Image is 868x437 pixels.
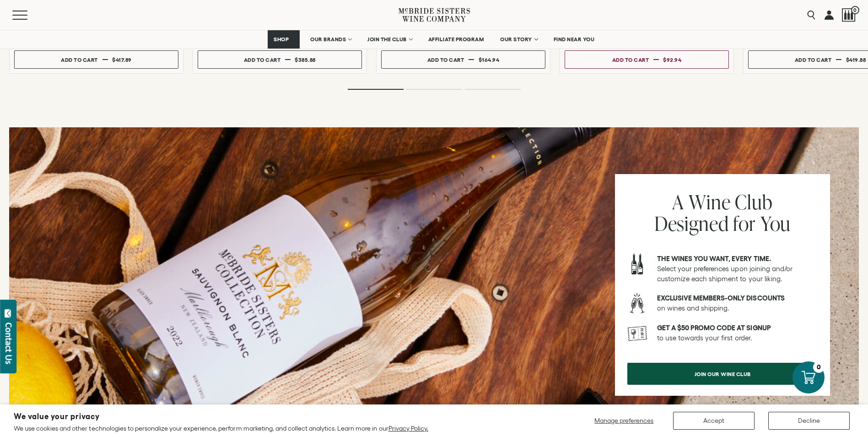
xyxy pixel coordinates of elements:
button: Decline [768,412,850,430]
button: Add to cart $417.89 [14,50,178,69]
p: We use cookies and other technologies to personalize your experience, perform marketing, and coll... [14,424,428,432]
span: OUR STORY [500,36,532,43]
a: FIND NEAR YOU [548,30,601,49]
a: Join our wine club [627,363,818,385]
span: 0 [851,6,859,14]
strong: GET A $50 PROMO CODE AT SIGNUP [657,324,771,332]
span: Manage preferences [594,417,653,424]
p: to use towards your first order. [657,323,818,343]
a: SHOP [268,30,300,49]
button: Add to cart $385.88 [198,50,362,69]
a: OUR BRANDS [304,30,357,49]
span: $419.88 [846,57,866,63]
li: Page dot 3 [465,89,521,90]
a: JOIN THE CLUB [361,30,418,49]
div: Add to cart [427,53,464,66]
li: Page dot 1 [348,89,404,90]
div: Add to cart [61,53,98,66]
button: Accept [673,412,755,430]
a: OUR STORY [494,30,543,49]
div: Contact Us [4,322,13,364]
span: JOIN THE CLUB [367,36,407,43]
span: SHOP [274,36,289,43]
div: 0 [813,361,825,373]
span: $385.88 [295,57,316,63]
span: AFFILIATE PROGRAM [428,36,484,43]
a: Privacy Policy. [388,425,428,432]
span: OUR BRANDS [310,36,346,43]
strong: The wines you want, every time. [657,255,771,262]
span: Join our wine club [679,365,767,383]
p: Select your preferences upon joining and/or customize each shipment to your liking. [657,254,818,284]
a: AFFILIATE PROGRAM [422,30,490,49]
p: on wines and shipping. [657,293,818,313]
div: Add to cart [612,53,649,66]
span: FIND NEAR YOU [554,36,595,43]
button: Add to cart $164.94 [381,50,545,69]
span: $164.94 [479,57,500,63]
li: Page dot 2 [406,89,462,90]
button: Mobile Menu Trigger [12,11,45,20]
button: Manage preferences [589,412,659,430]
div: Add to cart [244,53,281,66]
h2: We value your privacy [14,413,428,421]
span: Designed [654,210,729,237]
div: Add to cart [795,53,832,66]
span: You [760,210,791,237]
button: Add to cart $92.94 [565,50,729,69]
span: for [733,210,756,237]
span: $92.94 [663,57,681,63]
span: A [672,188,684,215]
span: Club [735,188,772,215]
span: Wine [689,188,730,215]
span: $417.89 [112,57,132,63]
strong: Exclusive members-only discounts [657,294,785,302]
